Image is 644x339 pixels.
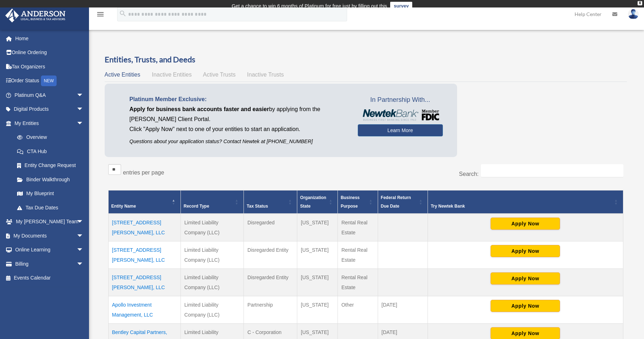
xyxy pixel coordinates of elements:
[130,104,347,124] p: by applying from the [PERSON_NAME] Client Portal.
[5,46,94,60] a: Online Ordering
[297,191,338,214] th: Organization State: Activate to sort
[297,214,338,241] td: [US_STATE]
[3,9,68,22] img: Anderson Advisors Platinum Portal
[77,102,91,117] span: arrow_drop_down
[5,59,94,74] a: Tax Organizers
[297,296,338,324] td: [US_STATE]
[5,116,91,130] a: My Entitiesarrow_drop_down
[628,9,639,19] img: User Pic
[459,171,478,177] label: Search:
[130,137,347,146] p: Questions about your application status? Contact Newtek at [PHONE_NUMBER]
[244,269,297,296] td: Disregarded Entity
[491,300,560,312] button: Apply Now
[180,241,244,269] td: Limited Liability Company (LLC)
[337,191,378,214] th: Business Purpose: Activate to sort
[152,72,192,78] span: Inactive Entities
[361,109,439,121] img: NewtekBankLogoSM.png
[5,215,94,229] a: My [PERSON_NAME] Teamarrow_drop_down
[10,200,91,215] a: Tax Due Dates
[5,74,94,88] a: Order StatusNEW
[247,72,284,78] span: Inactive Trusts
[130,124,347,134] p: Click "Apply Now" next to one of your entities to start an application.
[108,214,180,241] td: [STREET_ADDRESS][PERSON_NAME], LLC
[77,88,91,103] span: arrow_drop_down
[5,271,94,285] a: Events Calendar
[638,1,642,5] div: close
[244,214,297,241] td: Disregarded
[431,202,612,210] div: Try Newtek Bank
[232,2,387,10] div: Get a chance to win 6 months of Platinum for free just by filling out this
[5,229,94,243] a: My Documentsarrow_drop_down
[77,116,91,131] span: arrow_drop_down
[5,102,94,116] a: Digital Productsarrow_drop_down
[130,106,269,112] span: Apply for business bank accounts faster and easier
[10,130,87,145] a: Overview
[381,195,411,209] span: Federal Return Due Date
[10,158,91,173] a: Entity Change Request
[203,72,236,78] span: Active Trusts
[297,269,338,296] td: [US_STATE]
[77,257,91,271] span: arrow_drop_down
[244,241,297,269] td: Disregarded Entity
[41,75,57,86] div: NEW
[341,195,360,209] span: Business Purpose
[5,88,94,102] a: Platinum Q&Aarrow_drop_down
[300,195,326,209] span: Organization State
[123,169,164,176] label: entries per page
[111,204,136,209] span: Entity Name
[130,94,347,104] p: Platinum Member Exclusive:
[96,12,105,19] a: menu
[10,144,91,158] a: CTA Hub
[105,72,140,78] span: Active Entities
[108,241,180,269] td: [STREET_ADDRESS][PERSON_NAME], LLC
[184,204,209,209] span: Record Type
[10,187,91,201] a: My Blueprint
[337,296,378,324] td: Other
[105,54,627,65] h3: Entities, Trusts, and Deeds
[378,296,428,324] td: [DATE]
[5,243,94,257] a: Online Learningarrow_drop_down
[244,296,297,324] td: Partnership
[428,191,623,214] th: Try Newtek Bank : Activate to sort
[96,10,105,19] i: menu
[491,218,560,230] button: Apply Now
[337,214,378,241] td: Rental Real Estate
[180,214,244,241] td: Limited Liability Company (LLC)
[108,269,180,296] td: [STREET_ADDRESS][PERSON_NAME], LLC
[180,296,244,324] td: Limited Liability Company (LLC)
[390,2,412,10] a: survey
[77,243,91,257] span: arrow_drop_down
[10,172,91,187] a: Binder Walkthrough
[378,191,428,214] th: Federal Return Due Date: Activate to sort
[358,124,443,136] a: Learn More
[491,272,560,285] button: Apply Now
[180,191,244,214] th: Record Type: Activate to sort
[180,269,244,296] td: Limited Liability Company (LLC)
[119,10,127,17] i: search
[108,191,180,214] th: Entity Name: Activate to invert sorting
[244,191,297,214] th: Tax Status: Activate to sort
[108,296,180,324] td: Apollo Investment Management, LLC
[358,94,443,106] span: In Partnership With...
[491,245,560,257] button: Apply Now
[337,241,378,269] td: Rental Real Estate
[247,204,268,209] span: Tax Status
[297,241,338,269] td: [US_STATE]
[77,215,91,229] span: arrow_drop_down
[5,31,94,46] a: Home
[5,257,94,271] a: Billingarrow_drop_down
[77,229,91,243] span: arrow_drop_down
[337,269,378,296] td: Rental Real Estate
